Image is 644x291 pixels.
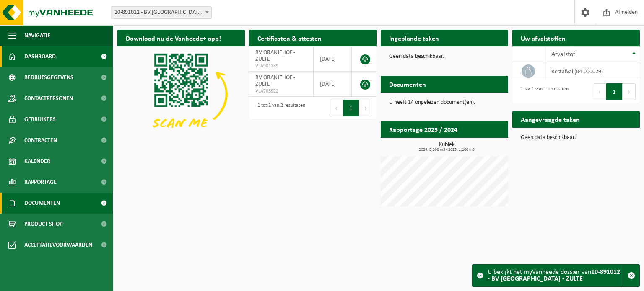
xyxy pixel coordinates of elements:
span: 10-891012 - BV ORANJEHOF - ZULTE [111,7,211,18]
span: Rapportage [24,172,57,193]
td: restafval (04-000029) [545,62,640,80]
h2: Ingeplande taken [381,30,447,46]
a: Bekijk rapportage [446,137,507,154]
span: Product Shop [24,214,62,234]
h2: Documenten [381,76,434,92]
p: Geen data beschikbaar. [389,54,500,59]
span: Navigatie [24,25,50,46]
span: Bedrijfsgegevens [24,67,73,88]
h2: Rapportage 2025 / 2024 [381,121,466,137]
div: U bekijkt het myVanheede dossier van [488,265,623,286]
span: Afvalstof [551,51,575,58]
td: [DATE] [314,46,352,72]
span: Gebruikers [24,109,56,130]
span: Dashboard [24,46,56,67]
h2: Certificaten & attesten [249,30,330,46]
h2: Download nu de Vanheede+ app! [117,30,229,46]
button: 1 [606,83,623,100]
span: BV ORANJEHOF - ZULTE [255,49,295,62]
span: BV ORANJEHOF - ZULTE [255,75,295,88]
span: Contracten [24,130,57,151]
span: Documenten [24,193,60,214]
span: VLA705922 [255,88,307,95]
img: Download de VHEPlus App [117,46,245,142]
h2: Aangevraagde taken [512,111,588,127]
button: Previous [330,100,343,116]
p: U heeft 14 ongelezen document(en). [389,100,500,106]
strong: 10-891012 - BV [GEOGRAPHIC_DATA] - ZULTE [488,269,620,282]
button: 1 [343,100,359,116]
button: Next [623,83,636,100]
h3: Kubiek [385,142,508,152]
button: Next [359,100,372,116]
span: 2024: 3,300 m3 - 2025: 1,100 m3 [385,148,508,152]
span: VLA901289 [255,63,307,70]
div: 1 tot 1 van 1 resultaten [517,82,569,101]
p: Geen data beschikbaar. [521,135,631,141]
span: Kalender [24,151,50,172]
h2: Uw afvalstoffen [512,30,574,46]
td: [DATE] [314,72,352,97]
div: 1 tot 2 van 2 resultaten [253,99,305,117]
span: 10-891012 - BV ORANJEHOF - ZULTE [111,6,212,19]
span: Acceptatievoorwaarden [24,234,92,255]
span: Contactpersonen [24,88,73,109]
button: Previous [593,83,606,100]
